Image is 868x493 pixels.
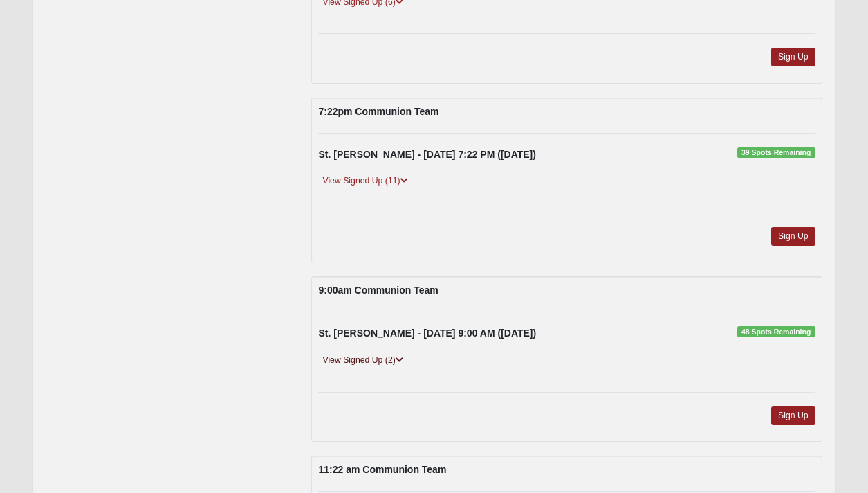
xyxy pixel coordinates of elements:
[737,326,815,337] span: 48 Spots Remaining
[771,227,815,246] a: Sign Up
[318,174,412,188] a: View Signed Up (11)
[318,353,407,368] a: View Signed Up (2)
[737,147,815,159] span: 39 Spots Remaining
[771,48,815,66] a: Sign Up
[318,328,536,339] strong: St. [PERSON_NAME] - [DATE] 9:00 AM ([DATE])
[318,106,438,117] strong: 7:22pm Communion Team
[318,464,446,475] strong: 11:22 am Communion Team
[318,285,438,296] strong: 9:00am Communion Team
[771,406,815,425] a: Sign Up
[318,149,535,160] strong: St. [PERSON_NAME] - [DATE] 7:22 PM ([DATE])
